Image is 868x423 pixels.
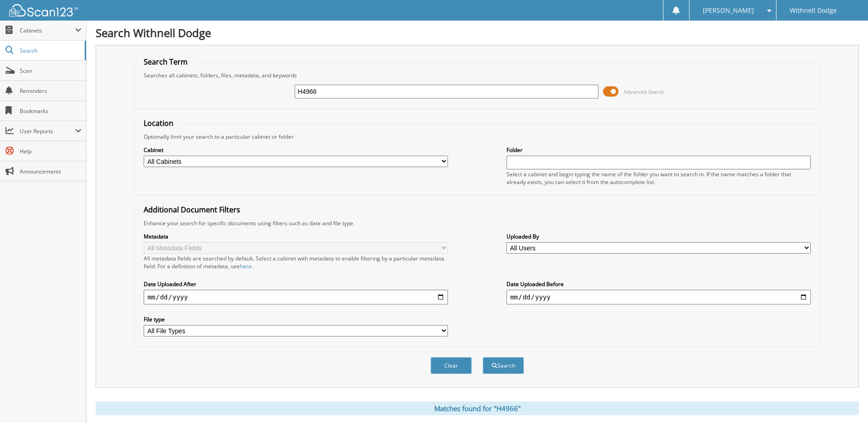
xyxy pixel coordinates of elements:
[703,8,754,13] span: [PERSON_NAME]
[507,280,811,288] label: Date Uploaded Before
[20,67,81,75] span: Scan
[144,290,448,304] input: start
[483,357,524,374] button: Search
[96,401,859,415] div: Matches found for "H4966"
[20,27,75,34] span: Cabinets
[139,219,815,227] div: Enhance your search for specific documents using filters such as date and file type.
[20,127,75,135] span: User Reports
[9,4,78,16] img: scan123-logo-white.svg
[20,107,81,115] span: Bookmarks
[144,255,448,270] div: All metadata fields are searched by default. Select a cabinet with metadata to enable filtering b...
[240,262,252,270] a: here
[507,146,811,154] label: Folder
[507,290,811,304] input: end
[144,315,448,323] label: File type
[790,8,837,13] span: Withnell Dodge
[20,168,81,175] span: Announcements
[139,57,192,67] legend: Search Term
[139,205,245,215] legend: Additional Document Filters
[20,47,80,54] span: Search
[431,357,472,374] button: Clear
[20,147,81,155] span: Help
[20,87,81,95] span: Reminders
[144,233,448,240] label: Metadata
[144,146,448,154] label: Cabinet
[507,170,811,186] div: Select a cabinet and begin typing the name of the folder you want to search in. If the name match...
[139,133,815,141] div: Optionally limit your search to a particular cabinet or folder
[139,118,178,128] legend: Location
[507,233,811,240] label: Uploaded By
[144,280,448,288] label: Date Uploaded After
[96,25,859,40] h1: Search Withnell Dodge
[139,71,815,79] div: Searches all cabinets, folders, files, metadata, and keywords
[624,88,664,95] span: Advanced Search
